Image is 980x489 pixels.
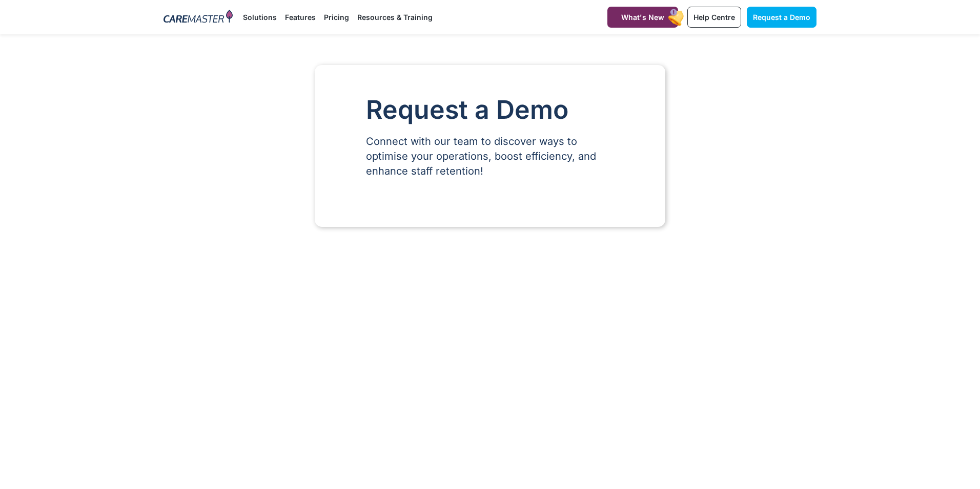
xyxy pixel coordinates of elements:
[747,7,816,28] a: Request a Demo
[693,13,735,22] span: Help Centre
[687,7,741,28] a: Help Centre
[621,13,664,22] span: What's New
[607,7,678,28] a: What's New
[753,13,810,22] span: Request a Demo
[366,96,614,124] h1: Request a Demo
[366,134,614,179] p: Connect with our team to discover ways to optimise your operations, boost efficiency, and enhance...
[164,10,233,25] img: CareMaster Logo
